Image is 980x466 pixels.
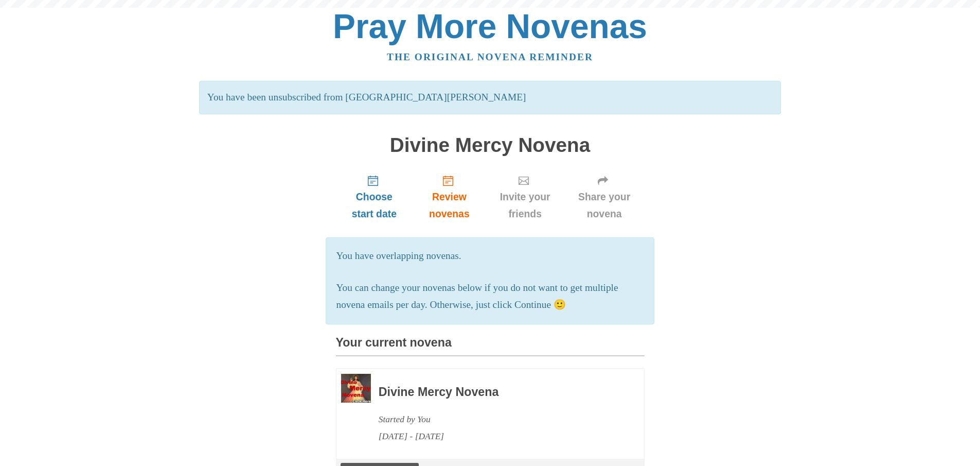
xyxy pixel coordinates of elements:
[336,248,644,265] p: You have overlapping novenas.
[387,51,593,62] a: The original novena reminder
[379,411,616,428] div: Started by You
[336,280,644,314] p: You can change your novenas below if you do not want to get multiple novena emails per day. Other...
[413,166,486,228] a: Review novenas
[575,188,634,222] span: Share your novena
[336,166,413,228] a: Choose start date
[564,166,645,228] a: Share your novena
[486,166,564,228] a: Invite your friends
[379,428,616,445] div: [DATE] - [DATE]
[496,188,554,222] span: Invite your friends
[333,7,647,45] a: Pray More Novenas
[346,188,403,222] span: Choose start date
[341,374,371,403] img: Novena image
[199,81,781,114] p: You have been unsubscribed from [GEOGRAPHIC_DATA][PERSON_NAME]
[336,336,645,356] h3: Your current novena
[379,386,616,399] h3: Divine Mercy Novena
[336,134,645,157] h1: Divine Mercy Novena
[423,188,475,222] span: Review novenas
